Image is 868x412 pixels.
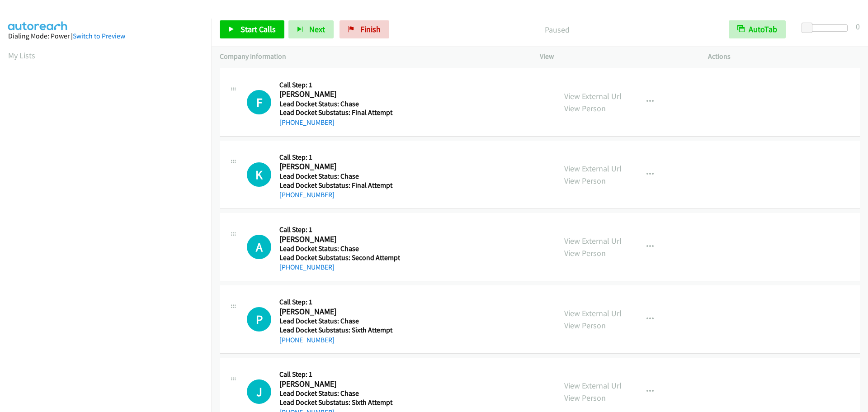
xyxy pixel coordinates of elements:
h1: P [247,307,271,331]
a: View Person [564,103,606,114]
h5: Lead Docket Status: Chase [279,99,397,109]
a: View External Url [564,163,622,174]
h2: [PERSON_NAME] [279,161,397,172]
p: Paused [401,24,712,36]
a: [PHONE_NUMBER] [279,263,335,271]
h5: Call Step: 1 [279,81,397,90]
h1: F [247,90,271,114]
span: Next [309,24,325,34]
a: View External Url [564,380,622,391]
div: Delay between calls (in seconds) [806,24,848,32]
div: The call is yet to be attempted [247,379,271,404]
a: View Person [564,320,606,331]
a: View External Url [564,236,622,246]
button: AutoTab [729,20,786,38]
h5: Lead Docket Substatus: Sixth Attempt [279,398,397,407]
h5: Lead Docket Substatus: Final Attempt [279,108,397,117]
h2: [PERSON_NAME] [279,234,397,245]
h5: Lead Docket Substatus: Sixth Attempt [279,326,397,335]
p: View [540,51,692,62]
h5: Lead Docket Status: Chase [279,244,400,253]
a: Switch to Preview [73,32,125,40]
div: The call is yet to be attempted [247,90,271,114]
h5: Lead Docket Substatus: Second Attempt [279,253,400,262]
span: Finish [360,24,381,34]
a: [PHONE_NUMBER] [279,190,335,199]
p: Company Information [220,51,524,62]
h5: Lead Docket Substatus: Final Attempt [279,181,397,190]
a: View Person [564,248,606,258]
h5: Call Step: 1 [279,225,400,234]
a: [PHONE_NUMBER] [279,118,335,127]
h1: A [247,235,271,259]
h1: J [247,379,271,404]
div: Dialing Mode: Power | [8,31,203,42]
p: Actions [708,51,860,62]
h2: [PERSON_NAME] [279,307,397,317]
button: Next [288,20,334,38]
a: Finish [340,20,389,38]
h5: Lead Docket Status: Chase [279,317,397,326]
h5: Call Step: 1 [279,153,397,162]
h5: Lead Docket Status: Chase [279,172,397,181]
h5: Call Step: 1 [279,298,397,307]
h1: K [247,162,271,187]
a: [PHONE_NUMBER] [279,336,335,344]
h5: Call Step: 1 [279,370,397,379]
a: View Person [564,393,606,403]
a: View Person [564,175,606,186]
a: My Lists [8,50,35,61]
span: Start Calls [241,24,276,34]
div: 0 [856,20,860,33]
a: View External Url [564,308,622,318]
h2: [PERSON_NAME] [279,379,397,389]
h5: Lead Docket Status: Chase [279,389,397,398]
div: The call is yet to be attempted [247,307,271,331]
div: The call is yet to be attempted [247,162,271,187]
div: The call is yet to be attempted [247,235,271,259]
h2: [PERSON_NAME] [279,89,397,99]
a: Start Calls [220,20,284,38]
a: View External Url [564,91,622,101]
